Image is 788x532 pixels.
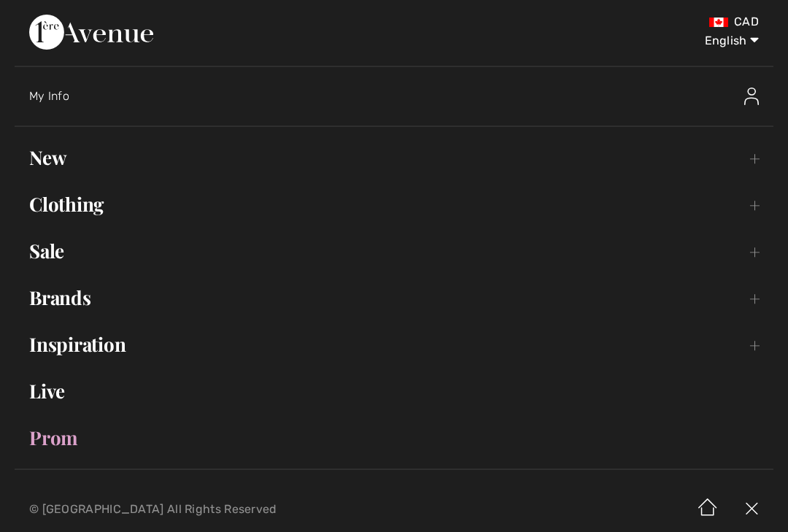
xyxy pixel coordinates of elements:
[15,282,773,314] a: Brands
[15,188,773,220] a: Clothing
[15,328,773,361] a: Inspiration
[15,375,773,407] a: Live
[15,142,773,174] a: New
[29,504,463,514] p: © [GEOGRAPHIC_DATA] All Rights Reserved
[15,235,773,267] a: Sale
[15,422,773,454] a: Prom
[463,15,759,29] div: CAD
[29,89,69,103] span: My Info
[744,88,759,105] img: My Info
[29,73,773,120] a: My InfoMy Info
[686,487,730,532] img: Home
[29,15,153,50] img: 1ère Avenue
[730,487,773,532] img: X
